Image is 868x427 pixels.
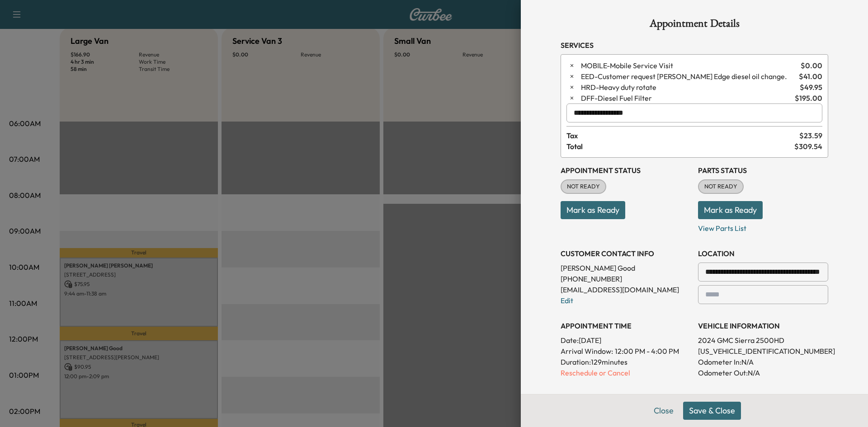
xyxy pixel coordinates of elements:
h3: LOCATION [698,248,828,259]
p: Odometer Out: N/A [698,367,828,378]
h3: CONTACT CUSTOMER [698,393,828,404]
span: Diesel Fuel Filter [581,93,791,103]
span: NOT READY [561,182,605,191]
p: [PERSON_NAME] Good [561,263,691,273]
p: [US_VEHICLE_IDENTIFICATION_NUMBER] [698,346,828,357]
button: Mark as Ready [561,201,625,219]
span: Total [566,141,794,152]
span: $ 309.54 [794,141,822,152]
a: Edit [561,296,573,305]
button: Mark as Ready [698,201,763,219]
button: Save & Close [683,402,741,420]
h3: Parts Status [698,165,828,176]
span: Heavy duty rotate [581,82,796,93]
p: View Parts List [698,219,828,234]
p: Reschedule or Cancel [561,367,691,378]
span: $ 195.00 [795,93,822,103]
p: Date: [DATE] [561,335,691,346]
p: [EMAIL_ADDRESS][DOMAIN_NAME] [561,284,691,295]
span: Mobile Service Visit [581,60,797,71]
p: [PHONE_NUMBER] [561,273,691,284]
h3: APPOINTMENT TIME [561,320,691,331]
span: Customer request Ewing Edge diesel oil change. [581,71,795,82]
p: Arrival Window: [561,346,691,357]
span: $ 49.95 [800,82,822,93]
h3: History [561,393,691,404]
p: 2024 GMC Sierra 2500HD [698,335,828,346]
h3: Appointment Status [561,165,691,176]
h3: Services [561,40,828,51]
span: $ 0.00 [801,60,822,71]
p: Odometer In: N/A [698,357,828,367]
h3: CUSTOMER CONTACT INFO [561,248,691,259]
span: Tax [566,130,799,141]
span: NOT READY [699,182,743,191]
h3: VEHICLE INFORMATION [698,320,828,331]
span: $ 41.00 [799,71,822,82]
h1: Appointment Details [561,18,828,33]
p: Duration: 129 minutes [561,357,691,367]
span: 12:00 PM - 4:00 PM [615,346,679,357]
button: Close [648,402,679,420]
span: $ 23.59 [799,130,822,141]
